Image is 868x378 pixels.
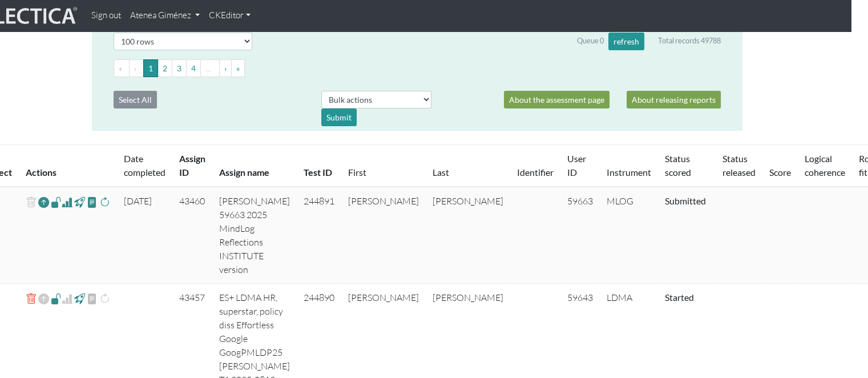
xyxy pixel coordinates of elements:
span: Analyst score [62,292,72,305]
a: Atenea Giménez [126,5,204,27]
span: can't rescore [99,292,110,305]
a: First [348,167,366,178]
a: delete [26,291,37,307]
a: Completed = assessment has been completed; CS scored = assessment has been CLAS scored; LS scored... [665,292,694,303]
div: Submit [321,108,357,126]
td: 244891 [297,187,341,284]
a: Score [769,167,791,178]
a: Instrument [607,167,651,178]
button: Go to page 1 [143,59,158,77]
span: view [51,195,62,208]
a: Last [433,167,449,178]
a: Completed = assessment has been completed; CS scored = assessment has been CLAS scored; LS scored... [665,195,706,206]
a: Date completed [124,153,165,178]
a: About the assessment page [504,91,609,108]
td: [PERSON_NAME] [426,187,510,284]
th: Assign name [212,145,297,187]
th: Test ID [297,145,341,187]
td: [DATE] [117,187,172,284]
button: Go to last page [231,59,245,77]
span: delete [26,194,37,211]
a: Reopen [38,194,49,211]
span: view [87,292,98,305]
a: About releasing reports [627,91,721,108]
span: Analyst score [62,195,72,209]
td: MLOG [600,187,658,284]
button: Select All [114,91,157,108]
div: Queue 0 Total records 49788 [577,33,721,50]
a: Identifier [517,167,554,178]
ul: Pagination [114,59,721,77]
td: 43460 [172,187,212,284]
span: view [74,292,85,305]
a: CKEditor [204,5,255,27]
span: rescore [99,195,110,209]
td: [PERSON_NAME] [341,187,426,284]
button: Go to next page [219,59,232,77]
td: [PERSON_NAME] 59663 2025 MindLog Reflections INSTITUTE version [212,187,297,284]
span: view [51,292,62,305]
a: Status released [722,153,756,178]
span: Reopen [38,291,49,307]
button: Go to page 4 [186,59,201,77]
a: Sign out [87,5,126,27]
th: Actions [19,145,117,187]
button: refresh [608,33,644,50]
a: Logical coherence [805,153,845,178]
a: User ID [567,153,586,178]
th: Assign ID [172,145,212,187]
span: view [87,195,98,208]
button: Go to page 2 [158,59,172,77]
td: 59663 [560,187,600,284]
span: view [74,195,85,208]
a: Status scored [665,153,691,178]
button: Go to page 3 [172,59,187,77]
